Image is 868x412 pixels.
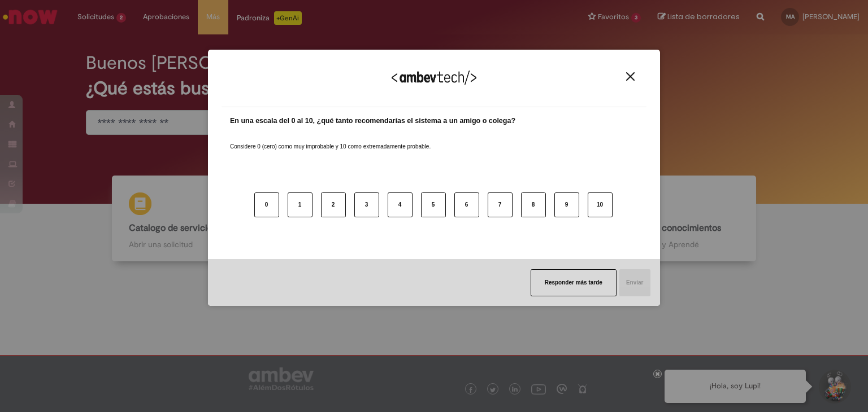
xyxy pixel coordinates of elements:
[321,192,346,217] button: 2
[230,116,515,126] label: En una escala del 0 al 10, ¿qué tanto recomendarías el sistema a un amigo o colega?
[421,192,446,217] button: 5
[254,192,279,217] button: 0
[521,192,546,217] button: 8
[531,269,617,296] button: Responder más tarde
[230,129,431,151] label: Considere 0 (cero) como muy improbable y 10 como extremadamente probable.
[388,192,413,217] button: 4
[626,72,635,81] img: Close
[354,192,379,217] button: 3
[623,72,638,81] button: Close
[488,192,513,217] button: 7
[392,71,476,85] img: Logo Ambevtech
[454,192,479,217] button: 6
[588,192,613,217] button: 10
[288,192,313,217] button: 1
[554,192,579,217] button: 9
